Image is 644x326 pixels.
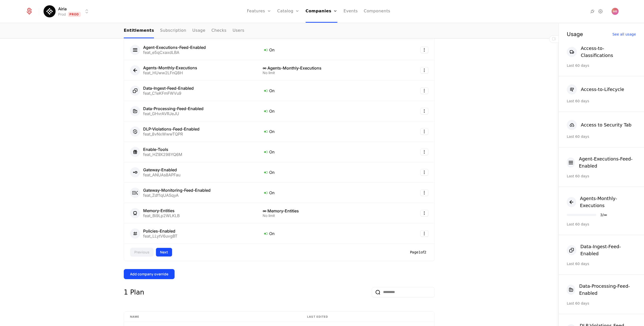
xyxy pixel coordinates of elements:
[580,195,636,209] div: Agents-Monthly-Executions
[143,91,194,95] div: feat_C1eKFmFWVu9
[263,66,352,70] div: ∞ Agents-Monthly-Executions
[143,127,199,131] div: DLP-Violations-Feed-Enabled
[567,120,631,130] button: Access to Security Tab
[232,23,244,38] a: Users
[143,147,182,151] div: Enable-Tools
[143,173,180,177] div: feat_ANUAs8APFau
[263,169,352,176] div: On
[420,210,428,216] button: Select action
[263,209,352,213] div: ∞ Memory-Entities
[143,45,206,49] div: Agent-Executions-Feed-Enabled
[420,108,428,114] button: Select action
[143,209,180,213] div: Memory-Entities
[567,155,636,170] button: Agent-Executions-Feed-Enabled
[567,222,636,227] div: Last 60 days
[567,195,636,209] button: Agents-Monthly-Executions
[612,32,636,36] div: See all usage
[597,8,603,14] a: Settings
[143,50,206,54] div: feat_e5qCxaxdLBA
[567,283,636,297] button: Data-Processing-Feed-Enabled
[143,188,211,192] div: Gateway-Monitoring-Feed-Enabled
[567,45,636,59] button: Access-to-Classifications
[263,189,352,196] div: On
[420,169,428,176] button: Select action
[567,84,624,94] button: Access-to-Lifecycle
[263,230,352,237] div: On
[143,132,199,136] div: feat_8vNxWwwTQPR
[581,86,624,93] div: Access-to-Lifecycle
[143,86,194,90] div: Data-Ingest-Feed-Enabled
[160,23,186,38] a: Subscription
[263,71,352,75] div: No limit
[600,213,607,217] div: 3 / ∞
[420,149,428,155] button: Select action
[143,229,177,233] div: Policies-Enabled
[263,149,352,155] div: On
[124,23,244,38] ul: Choose Sub Page
[143,214,180,218] div: feat_Bi9Lp2WLKLB
[124,23,435,38] nav: Main
[567,261,636,266] div: Last 60 days
[58,6,67,12] span: Airia
[567,301,636,306] div: Last 60 days
[567,63,636,68] div: Last 60 days
[143,193,211,197] div: feat_Zdf1qUASqyA
[143,66,197,70] div: Agents-Monthly-Executions
[581,45,636,59] div: Access-to-Classifications
[130,272,168,277] div: Add company override
[263,128,352,135] div: On
[58,12,66,17] div: Prod
[589,8,595,14] a: Integrations
[301,312,434,322] th: Last edited
[124,312,301,322] th: Name
[143,107,204,111] div: Data-Processing-Feed-Enabled
[263,214,352,217] div: No limit
[612,8,619,15] img: Matt Bell
[263,108,352,114] div: On
[567,31,583,37] div: Usage
[263,47,352,53] div: On
[567,243,636,257] button: Data-Ingest-Feed-Enabled
[156,248,172,257] button: Next
[124,287,144,297] div: 1 Plan
[143,152,182,156] div: feat_HZ9X298YQ6M
[581,121,631,128] div: Access to Security Tab
[124,269,175,279] button: Add company override
[192,23,206,38] a: Usage
[420,87,428,94] button: Select action
[579,155,636,170] div: Agent-Executions-Feed-Enabled
[68,12,81,17] span: Prod
[420,67,428,74] button: Select action
[143,234,177,238] div: feat_LLytV6uvgBT
[143,71,197,75] div: feat_HUww2LFnQ8H
[420,230,428,237] button: Select action
[143,168,180,172] div: Gateway-Enabled
[410,250,428,255] div: Page 1 of 2
[420,47,428,53] button: Select action
[130,248,154,257] button: Previous
[579,283,636,297] div: Data-Processing-Feed-Enabled
[124,23,154,38] a: Entitlements
[567,174,636,179] div: Last 60 days
[612,8,619,15] button: Open user button
[263,87,352,94] div: On
[420,189,428,196] button: Select action
[420,128,428,135] button: Select action
[45,6,90,17] button: Select environment
[580,243,636,257] div: Data-Ingest-Feed-Enabled
[567,99,636,104] div: Last 60 days
[143,112,204,116] div: feat_GHvrAVRJeJU
[44,5,56,17] img: Airia
[211,23,226,38] a: Checks
[567,134,636,139] div: Last 60 days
